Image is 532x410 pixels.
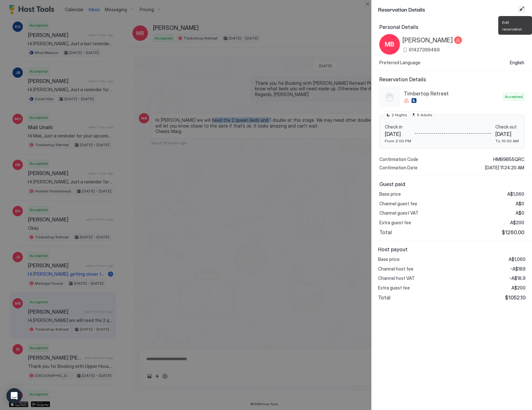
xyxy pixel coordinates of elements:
[379,156,418,162] span: Confirmation Code
[385,138,411,143] span: From 2:00 PM
[379,220,411,226] span: Extra guest fee
[385,124,411,130] span: Check in
[379,24,524,30] span: Personal Details
[505,94,523,100] span: Accepted
[495,138,519,143] span: To 10:00 AM
[379,165,418,171] span: Confirmation Date
[518,5,526,13] button: Edit reservation
[510,266,526,272] span: -A$189
[379,76,524,83] span: Reservation Details
[378,266,413,272] span: Channel host fee
[404,90,500,97] span: Timbertop Retreat
[510,60,524,66] span: English
[378,275,415,281] span: Channel host VAT
[516,201,524,207] span: A$0
[511,285,526,291] span: A$200
[6,388,22,404] div: Open Intercom Messenger
[379,201,417,207] span: Channel guest fee
[505,294,526,301] span: $1052.10
[379,210,419,216] span: Channel guest VAT
[378,285,410,291] span: Extra guest fee
[379,229,392,236] span: Total
[485,165,524,171] span: [DATE] 11:24:20 AM
[509,275,526,281] span: -A$18.9
[502,20,522,31] span: Edit reservation
[402,36,453,44] span: [PERSON_NAME]
[378,5,517,13] span: Reservation Details
[495,131,519,137] span: [DATE]
[385,131,411,137] span: [DATE]
[379,181,524,187] span: Guest paid
[409,47,440,53] span: 61427399489
[379,60,420,66] span: Preferred Language
[378,246,526,253] span: Host payout
[507,191,524,197] span: A$1,060
[509,256,526,262] span: A$1,060
[392,112,407,118] span: 2 Nights
[378,256,400,262] span: Base price
[510,220,524,226] span: A$200
[516,210,524,216] span: A$0
[502,229,524,236] span: $1260.00
[417,112,432,118] span: 5 Adults
[385,40,394,49] span: MB
[378,294,391,301] span: Total
[495,124,519,130] span: Check out
[379,191,401,197] span: Base price
[493,156,524,162] span: HMB9B55QRC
